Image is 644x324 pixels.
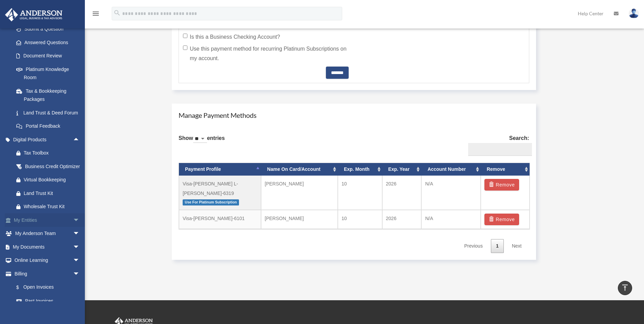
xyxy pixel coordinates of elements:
span: arrow_drop_down [73,240,87,254]
span: arrow_drop_down [73,227,87,241]
a: Document Review [10,49,90,63]
a: Tax Toolbox [10,146,90,160]
td: N/A [421,176,480,210]
input: Search: [468,143,532,156]
td: Visa-[PERSON_NAME] L-[PERSON_NAME]-6319 [179,176,261,210]
a: Previous [459,239,487,253]
input: Is this a Business Checking Account? [183,34,187,38]
div: Business Credit Optimizer [24,162,81,171]
div: Virtual Bookkeeping [24,176,81,184]
td: [PERSON_NAME] [261,210,338,229]
a: $Open Invoices [10,281,90,294]
a: Past Invoices [10,294,90,308]
th: Exp. Month: activate to sort column ascending [338,163,382,176]
a: Land Trust Kit [10,186,90,200]
th: Exp. Year: activate to sort column ascending [382,163,422,176]
a: Online Learningarrow_drop_down [5,254,90,267]
button: Remove [484,179,519,191]
th: Remove: activate to sort column ascending [481,163,530,176]
a: My Documentsarrow_drop_down [5,240,90,254]
label: Show entries [179,133,225,150]
div: Tax Toolbox [24,149,81,157]
a: Submit a Question [10,22,90,36]
button: Remove [484,214,519,225]
td: 10 [338,210,382,229]
span: arrow_drop_down [73,267,87,281]
td: [PERSON_NAME] [261,176,338,210]
label: Search: [465,133,529,156]
label: Use this payment method for recurring Platinum Subscriptions on my account. [183,44,349,63]
td: N/A [421,210,480,229]
td: 10 [338,176,382,210]
td: 2026 [382,210,422,229]
a: Wholesale Trust Kit [10,200,90,214]
span: arrow_drop_down [73,213,87,227]
span: $ [20,283,23,292]
a: Platinum Knowledge Room [10,62,90,84]
label: Is this a Business Checking Account? [183,32,349,42]
select: Showentries [193,135,207,143]
th: Name On Card/Account: activate to sort column ascending [261,163,338,176]
i: search [113,9,121,17]
td: 2026 [382,176,422,210]
a: menu [92,12,100,18]
a: vertical_align_top [618,281,632,295]
a: Land Trust & Deed Forum [10,106,90,120]
div: Land Trust Kit [24,189,81,198]
a: Portal Feedback [10,120,90,133]
input: Use this payment method for recurring Platinum Subscriptions on my account. [183,46,187,50]
td: Visa-[PERSON_NAME]-6101 [179,210,261,229]
a: Answered Questions [10,36,90,49]
i: vertical_align_top [621,284,629,292]
span: arrow_drop_up [73,133,87,147]
a: Next [507,239,527,253]
a: 1 [491,239,504,253]
span: Use For Platinum Subscription [183,199,239,205]
a: Virtual Bookkeeping [10,173,90,187]
i: menu [92,10,100,18]
img: Anderson Advisors Platinum Portal [3,8,65,21]
th: Account Number: activate to sort column ascending [421,163,480,176]
img: User Pic [629,8,639,18]
a: Digital Productsarrow_drop_up [5,133,90,146]
h4: Manage Payment Methods [179,110,529,120]
div: Wholesale Trust Kit [24,202,81,211]
a: My Anderson Teamarrow_drop_down [5,227,90,240]
a: Tax & Bookkeeping Packages [10,84,90,106]
a: Business Credit Optimizer [10,160,90,173]
span: arrow_drop_down [73,254,87,268]
a: Billingarrow_drop_down [5,267,90,281]
a: My Entitiesarrow_drop_down [5,213,90,227]
th: Payment Profile: activate to sort column descending [179,163,261,176]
